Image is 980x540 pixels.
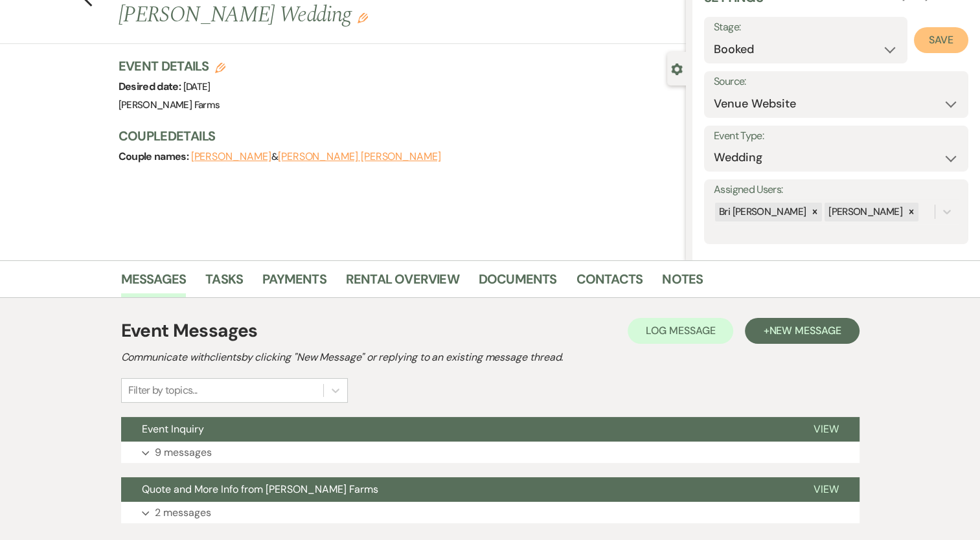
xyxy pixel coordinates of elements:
[793,477,860,502] button: View
[714,18,897,37] label: Stage:
[814,422,839,436] span: View
[121,269,187,297] a: Messages
[358,12,368,23] button: Edit
[662,269,703,297] a: Notes
[628,318,733,344] button: Log Message
[576,269,643,297] a: Contacts
[714,73,959,91] label: Source:
[191,150,441,163] span: &
[155,504,211,521] p: 2 messages
[128,383,198,398] div: Filter by topics...
[814,482,839,496] span: View
[671,62,683,74] button: Close lead details
[825,203,904,221] div: [PERSON_NAME]
[121,417,793,442] button: Event Inquiry
[346,269,459,297] a: Rental Overview
[278,152,441,162] button: [PERSON_NAME] [PERSON_NAME]
[714,181,959,199] label: Assigned Users:
[121,350,860,365] h2: Communicate with clients by clicking "New Message" or replying to an existing message thread.
[121,317,258,344] h1: Event Messages
[119,127,674,145] h3: Couple Details
[121,502,860,524] button: 2 messages
[155,444,212,461] p: 9 messages
[119,80,183,93] span: Desired date:
[715,203,808,221] div: Bri [PERSON_NAME]
[142,422,204,436] span: Event Inquiry
[191,152,271,162] button: [PERSON_NAME]
[119,98,220,111] span: [PERSON_NAME] Farms
[745,318,859,344] button: +New Message
[121,442,860,464] button: 9 messages
[119,150,191,163] span: Couple names:
[119,57,226,75] h3: Event Details
[714,127,959,146] label: Event Type:
[914,27,968,53] button: Save
[121,477,793,502] button: Quote and More Info from [PERSON_NAME] Farms
[646,324,715,337] span: Log Message
[205,269,243,297] a: Tasks
[142,482,378,496] span: Quote and More Info from [PERSON_NAME] Farms
[769,324,841,337] span: New Message
[479,269,557,297] a: Documents
[262,269,326,297] a: Payments
[793,417,860,442] button: View
[183,80,211,93] span: [DATE]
